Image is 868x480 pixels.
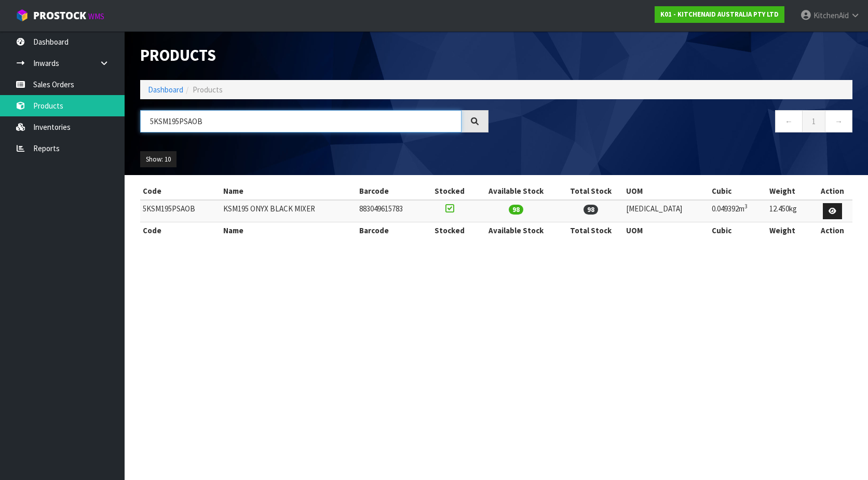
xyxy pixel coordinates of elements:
th: Cubic [709,183,766,199]
td: 5KSM195PSAOB [140,200,221,222]
td: [MEDICAL_DATA] [623,200,709,222]
h1: Products [140,47,489,64]
th: Stocked [425,222,474,239]
small: WMS [88,11,104,21]
a: Dashboard [148,85,183,95]
strong: K01 - KITCHENAID AUSTRALIA PTY LTD [660,10,779,19]
th: Name [221,183,357,199]
input: Search products [140,110,462,132]
img: cube-alt.png [16,9,29,22]
td: 12.450kg [767,200,812,222]
sup: 3 [744,203,748,210]
th: Stocked [425,183,474,199]
th: Available Stock [474,183,558,199]
th: Action [812,222,852,239]
td: 0.049392m [709,200,766,222]
th: Total Stock [559,222,624,239]
button: Show: 10 [140,151,177,168]
th: UOM [623,183,709,199]
th: Code [140,183,221,199]
span: 98 [509,205,523,215]
th: Code [140,222,221,239]
td: KSM195 ONYX BLACK MIXER [221,200,357,222]
th: Total Stock [559,183,624,199]
th: Barcode [357,222,425,239]
a: ← [775,110,803,132]
a: 1 [802,110,825,132]
span: Products [193,85,223,95]
th: Name [221,222,357,239]
nav: Page navigation [504,110,852,136]
th: Weight [767,222,812,239]
th: Action [812,183,852,199]
th: Available Stock [474,222,558,239]
th: Barcode [357,183,425,199]
span: 98 [584,205,598,215]
a: → [825,110,852,132]
th: Cubic [709,222,766,239]
td: 883049615783 [357,200,425,222]
th: UOM [623,222,709,239]
span: ProStock [33,9,86,22]
th: Weight [767,183,812,199]
span: KitchenAid [813,10,849,20]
